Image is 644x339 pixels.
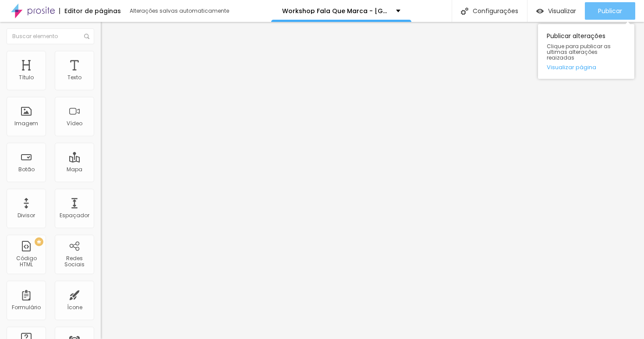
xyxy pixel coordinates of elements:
input: Buscar elemento [7,28,94,44]
a: Visualizar página [547,64,626,70]
div: Espaçador [60,212,89,219]
div: Alterações salvas automaticamente [130,8,230,14]
span: Publicar [598,7,622,14]
div: Título [19,74,34,81]
div: Ícone [67,304,82,311]
button: Publicar [585,2,635,20]
img: Icone [461,7,468,15]
div: Vídeo [67,120,82,127]
span: Clique para publicar as ultimas alterações reaizadas [547,43,626,61]
div: Mapa [67,166,82,173]
div: Redes Sociais [57,255,92,268]
div: Divisor [18,212,35,219]
span: Visualizar [548,7,576,14]
img: Icone [84,34,89,39]
img: view-1.svg [536,7,544,15]
p: Workshop Fala Que Marca - [GEOGRAPHIC_DATA] /[GEOGRAPHIC_DATA] [282,8,389,14]
button: Visualizar [527,2,585,20]
div: Editor de páginas [59,8,121,14]
div: Imagem [14,120,38,127]
div: Botão [18,166,35,173]
div: Código HTML [9,255,43,268]
div: Texto [67,74,81,81]
iframe: Editor [101,22,644,339]
div: Publicar alterações [538,24,634,79]
div: Formulário [12,304,41,311]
